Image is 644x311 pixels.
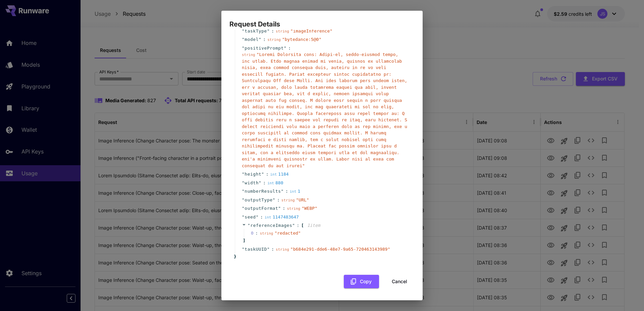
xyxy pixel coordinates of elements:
[245,180,259,186] span: width
[271,246,274,253] span: :
[271,28,274,35] span: :
[273,197,275,202] span: "
[242,53,255,57] span: string
[265,215,271,220] span: int
[270,172,277,177] span: int
[245,171,261,178] span: height
[302,206,317,211] span: " WEBP "
[290,28,332,34] span: " imageInference "
[250,223,292,228] span: referenceImages
[276,29,289,34] span: string
[261,172,264,177] span: "
[265,214,299,221] div: 1147483647
[296,197,309,202] span: " URL "
[263,180,266,186] span: :
[263,36,266,43] span: :
[256,214,259,220] span: "
[267,38,281,42] span: string
[245,214,256,221] span: seed
[285,188,288,195] span: :
[260,231,273,236] span: string
[245,188,281,195] span: numberResults
[290,189,297,194] span: int
[245,28,267,35] span: taskType
[242,247,245,252] span: "
[281,198,295,202] span: string
[384,275,415,289] button: Cancel
[248,223,250,228] span: "
[267,180,283,186] div: 880
[242,214,245,220] span: "
[274,231,301,236] span: " redacted "
[242,206,245,211] span: "
[287,206,300,211] span: string
[267,28,270,34] span: "
[283,205,285,212] span: :
[282,37,321,42] span: " bytedance:5@0 "
[344,275,379,289] button: Copy
[301,222,304,229] span: [
[290,188,301,195] div: 1
[251,230,260,237] span: 0
[245,197,272,203] span: outputType
[307,223,320,228] span: 1 item
[242,46,245,51] span: "
[290,247,390,252] span: " b684e291-dde6-48e7-9a65-720463143989 "
[284,46,286,51] span: "
[245,45,284,52] span: positivePrompt
[297,222,300,229] span: :
[242,189,245,194] span: "
[242,52,407,168] span: " Loremi Dolorsita cons: Adipi-el, seddo-eiusmod tempo, inc utlab. Etdo magnaa enimad mi venia, q...
[233,253,236,260] span: }
[267,247,270,252] span: "
[270,171,288,178] div: 1184
[245,246,267,253] span: taskUUID
[260,214,263,221] span: :
[242,237,246,244] span: ]
[266,171,269,178] span: :
[242,28,245,34] span: "
[242,197,245,202] span: "
[221,11,423,29] h2: Request Details
[255,230,258,237] div: :
[292,223,295,228] span: "
[281,189,284,194] span: "
[267,181,274,185] span: int
[259,180,261,185] span: "
[245,36,259,43] span: model
[245,205,278,212] span: outputFormat
[242,37,245,42] span: "
[278,206,281,211] span: "
[288,45,291,52] span: :
[242,180,245,185] span: "
[276,247,289,252] span: string
[259,37,261,42] span: "
[277,197,280,203] span: :
[242,172,245,177] span: "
